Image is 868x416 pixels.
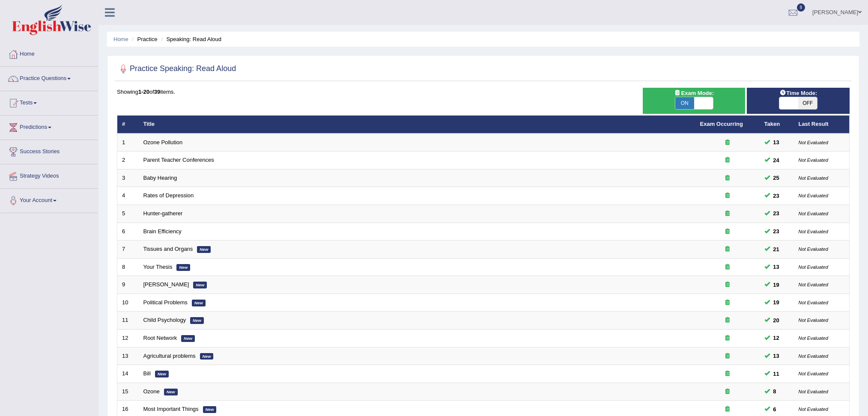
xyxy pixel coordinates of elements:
[799,282,828,287] small: Not Evaluated
[0,189,98,210] a: Your Account
[799,157,828,163] small: Not Evaluated
[117,365,139,383] td: 14
[143,192,194,199] a: Rates of Depression
[770,316,783,325] span: You can still take this question
[117,152,139,169] td: 2
[117,134,139,152] td: 1
[143,388,160,395] a: Ozone
[164,389,178,395] em: New
[760,116,794,134] th: Taken
[700,334,755,342] div: Exam occurring question
[799,300,828,305] small: Not Evaluated
[117,169,139,187] td: 3
[770,387,780,396] span: You can still take this question
[770,245,783,254] span: You can still take this question
[700,156,755,164] div: Exam occurring question
[0,140,98,161] a: Success Stories
[0,116,98,137] a: Predictions
[193,282,207,288] em: New
[799,175,828,181] small: Not Evaluated
[143,246,193,252] a: Tissues and Organs
[799,211,828,216] small: Not Evaluated
[203,406,217,413] em: New
[671,89,717,98] span: Exam Mode:
[0,67,98,88] a: Practice Questions
[770,369,783,378] span: You can still take this question
[192,300,206,306] em: New
[799,371,828,376] small: Not Evaluated
[130,35,157,43] li: Practice
[675,97,694,109] span: ON
[117,294,139,312] td: 10
[770,209,783,218] span: You can still take this question
[143,317,186,323] a: Child Psychology
[117,88,850,96] div: Showing of items.
[143,210,183,217] a: Hunter-gatherer
[799,336,828,341] small: Not Evaluated
[770,351,783,360] span: You can still take this question
[0,164,98,186] a: Strategy Videos
[138,89,149,95] b: 1-20
[770,405,780,414] span: You can still take this question
[700,352,755,360] div: Exam occurring question
[770,191,783,200] span: You can still take this question
[770,173,783,182] span: You can still take this question
[117,312,139,330] td: 11
[643,88,746,114] div: Show exams occurring in exams
[197,246,211,253] em: New
[700,174,755,182] div: Exam occurring question
[700,299,755,307] div: Exam occurring question
[799,264,828,270] small: Not Evaluated
[139,116,695,134] th: Title
[770,156,783,165] span: You can still take this question
[0,42,98,64] a: Home
[799,229,828,234] small: Not Evaluated
[113,36,128,42] a: Home
[700,281,755,289] div: Exam occurring question
[117,241,139,259] td: 7
[154,89,160,95] b: 39
[117,347,139,365] td: 13
[799,318,828,323] small: Not Evaluated
[700,210,755,218] div: Exam occurring question
[770,280,783,289] span: You can still take this question
[799,407,828,412] small: Not Evaluated
[799,140,828,145] small: Not Evaluated
[143,406,199,412] a: Most Important Things
[143,157,214,163] a: Parent Teacher Conferences
[117,276,139,294] td: 9
[799,354,828,359] small: Not Evaluated
[713,97,732,109] span: OFF
[770,298,783,307] span: You can still take this question
[143,370,151,377] a: Bill
[799,389,828,394] small: Not Evaluated
[143,299,188,306] a: Political Problems
[117,223,139,241] td: 6
[794,116,850,134] th: Last Result
[181,335,195,342] em: New
[797,3,805,12] span: 8
[770,262,783,271] span: You can still take this question
[176,264,190,271] em: New
[700,192,755,200] div: Exam occurring question
[117,187,139,205] td: 4
[117,383,139,401] td: 15
[143,228,182,235] a: Brain Efficiency
[776,89,820,98] span: Time Mode:
[770,138,783,147] span: You can still take this question
[143,281,189,288] a: [PERSON_NAME]
[190,317,204,324] em: New
[798,97,817,109] span: OFF
[159,35,221,43] li: Speaking: Read Aloud
[770,333,783,342] span: You can still take this question
[0,91,98,113] a: Tests
[770,227,783,236] span: You can still take this question
[143,175,177,181] a: Baby Hearing
[117,62,236,75] h2: Practice Speaking: Read Aloud
[700,245,755,253] div: Exam occurring question
[700,370,755,378] div: Exam occurring question
[700,263,755,271] div: Exam occurring question
[799,247,828,252] small: Not Evaluated
[155,371,169,377] em: New
[117,205,139,223] td: 5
